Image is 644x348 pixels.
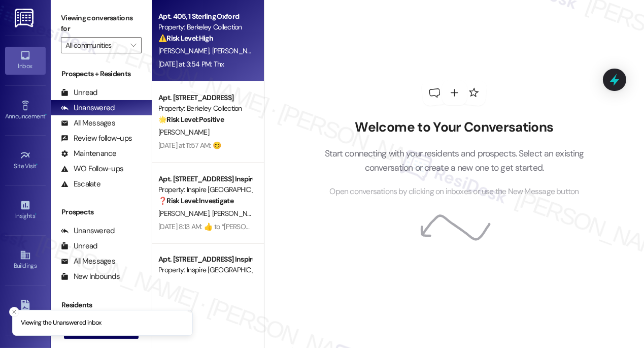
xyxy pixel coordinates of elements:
div: Unanswered [61,226,115,236]
span: [PERSON_NAME] [212,209,266,218]
a: Leads [5,297,46,324]
i:  [130,41,136,49]
div: All Messages [61,118,115,129]
div: Prospects + Residents [51,69,152,79]
h2: Welcome to Your Conversations [309,119,599,136]
img: ResiDesk Logo [15,9,36,27]
span: [PERSON_NAME] [158,128,209,137]
div: Property: Berkeley Collection [158,103,252,114]
strong: ❓ Risk Level: Investigate [158,196,233,205]
div: All Messages [61,256,115,267]
a: Site Visit • [5,147,46,174]
div: WO Follow-ups [61,164,123,174]
div: Unread [61,241,97,251]
a: Buildings [5,246,46,274]
div: Apt. 405, 1 Sterling Oxford [158,11,252,22]
button: Close toast [9,307,19,317]
strong: ⚠️ Risk Level: High [158,34,213,43]
input: All communities [65,37,125,53]
span: [PERSON_NAME] [158,209,212,218]
p: Start connecting with your residents and prospects. Select an existing conversation or create a n... [309,146,599,175]
div: Apt. [STREET_ADDRESS] Inspire Homes [GEOGRAPHIC_DATA] [158,254,252,265]
a: Inbox [5,47,46,74]
span: • [35,211,37,218]
div: Escalate [61,179,100,189]
p: Viewing the Unanswered inbox [21,319,101,328]
div: [DATE] at 11:57 AM: 😊 [158,141,221,150]
div: Review follow-ups [61,133,132,144]
strong: 🌟 Risk Level: Positive [158,115,224,124]
div: Prospects [51,207,152,217]
div: [DATE] at 3:54 PM: Thx [158,59,224,69]
div: Residents [51,300,152,310]
div: Unanswered [61,103,115,113]
div: Property: Inspire [GEOGRAPHIC_DATA] [158,184,252,195]
div: Apt. [STREET_ADDRESS] [158,92,252,103]
div: Unread [61,87,97,98]
span: Open conversations by clicking on inboxes or use the New Message button [329,185,579,198]
span: [PERSON_NAME] [158,46,212,55]
div: Property: Berkeley Collection [158,22,252,33]
div: New Inbounds [61,271,120,282]
div: Property: Inspire [GEOGRAPHIC_DATA] [158,265,252,275]
span: [PERSON_NAME] [212,46,263,55]
span: • [45,111,47,118]
label: Viewing conversations for [61,10,142,37]
a: Insights • [5,197,46,224]
div: Apt. [STREET_ADDRESS] Inspire Homes [GEOGRAPHIC_DATA] [158,174,252,184]
div: Maintenance [61,148,117,159]
span: • [37,161,38,168]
